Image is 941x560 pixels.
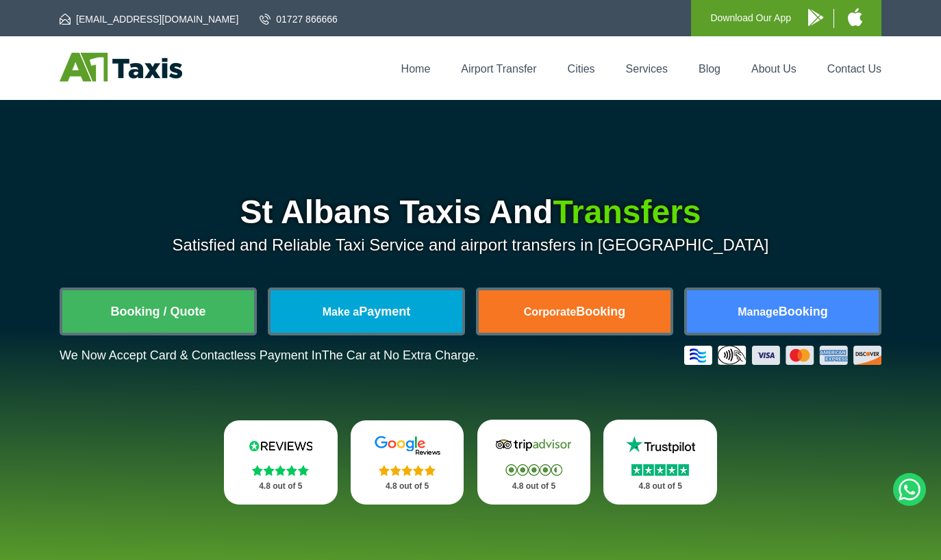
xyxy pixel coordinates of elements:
p: Download Our App [710,10,791,27]
span: Manage [738,306,779,318]
a: 01727 866666 [260,12,338,26]
p: We Now Accept Card & Contactless Payment In [60,348,479,363]
p: Satisfied and Reliable Taxi Service and airport transfers in [GEOGRAPHIC_DATA] [60,236,881,255]
p: 4.8 out of 5 [366,478,449,495]
a: Home [401,63,431,75]
img: A1 Taxis iPhone App [848,8,862,26]
img: Reviews.io [240,435,322,456]
span: Transfers [553,194,701,230]
img: Stars [631,464,689,476]
a: CorporateBooking [479,290,670,333]
img: Tripadvisor [492,435,575,455]
img: Trustpilot [619,435,701,455]
a: ManageBooking [687,290,879,333]
a: Trustpilot Stars 4.8 out of 5 [603,420,717,505]
a: Blog [699,63,720,75]
a: Booking / Quote [62,290,254,333]
a: [EMAIL_ADDRESS][DOMAIN_NAME] [60,12,238,26]
a: Contact Us [827,63,881,75]
a: Airport Transfer [461,63,536,75]
span: The Car at No Extra Charge. [322,348,479,362]
span: Corporate [524,306,576,318]
h1: St Albans Taxis And [60,196,881,229]
img: A1 Taxis Android App [808,9,823,26]
a: Make aPayment [271,290,462,333]
img: Stars [379,465,436,476]
p: 4.8 out of 5 [618,478,702,495]
img: Stars [252,465,309,476]
img: A1 Taxis St Albans LTD [60,53,182,81]
a: Cities [568,63,595,75]
p: 4.8 out of 5 [239,478,323,495]
a: Google Stars 4.8 out of 5 [351,420,464,505]
p: 4.8 out of 5 [492,478,576,495]
span: Make a [323,306,359,318]
a: Tripadvisor Stars 4.8 out of 5 [477,420,591,505]
img: Stars [505,464,562,476]
a: Reviews.io Stars 4.8 out of 5 [224,420,338,505]
a: About Us [751,63,796,75]
a: Services [626,63,668,75]
img: Credit And Debit Cards [684,346,881,365]
img: Google [366,435,449,456]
